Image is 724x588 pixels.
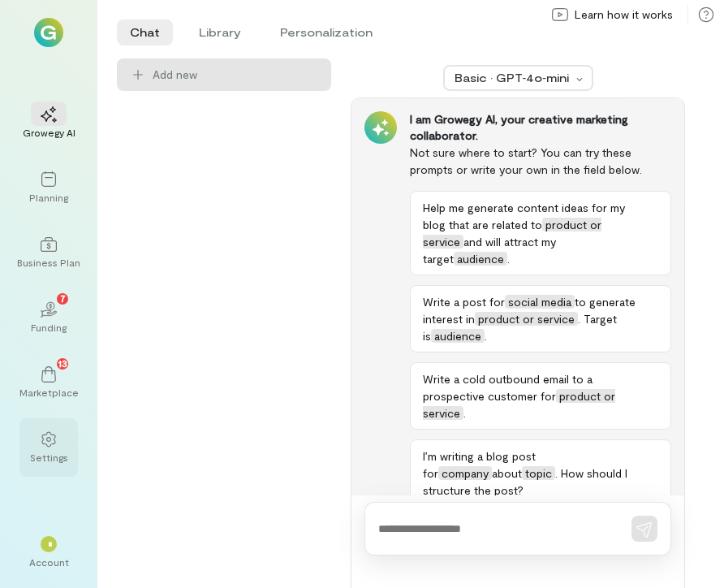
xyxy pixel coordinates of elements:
span: . [463,406,466,420]
button: I’m writing a blog post forcompanyabouttopic. How should I structure the post? [410,439,671,507]
div: Account [29,556,69,569]
span: audience [454,252,507,266]
div: Basic · GPT‑4o‑mini [455,70,571,86]
span: I’m writing a blog post for [423,449,536,480]
div: Funding [31,321,67,334]
div: Marketplace [19,386,79,399]
span: . [485,329,487,343]
div: Settings [30,451,68,464]
a: Growegy AI [19,93,78,152]
li: Personalization [267,19,386,45]
span: about [492,466,522,480]
button: Help me generate content ideas for my blog that are related toproduct or serviceand will attract ... [410,191,671,275]
span: company [438,466,492,480]
a: Marketplace [19,353,78,412]
a: Settings [19,418,78,477]
div: Not sure where to start? You can try these prompts or write your own in the field below. [410,144,671,178]
span: audience [431,329,485,343]
div: I am Growegy AI, your creative marketing collaborator. [410,111,671,144]
li: Chat [117,19,173,45]
span: . [507,252,510,266]
div: Planning [29,191,68,204]
span: product or service [475,312,578,326]
span: 7 [60,291,66,305]
li: Library [186,19,254,45]
span: Write a post for [423,295,505,309]
button: Write a cold outbound email to a prospective customer forproduct or service. [410,362,671,430]
a: Planning [19,158,78,217]
button: Write a post forsocial mediato generate interest inproduct or service. Target isaudience. [410,285,671,352]
a: Funding [19,288,78,347]
span: Write a cold outbound email to a prospective customer for [423,372,593,403]
span: topic [522,466,555,480]
div: Business Plan [17,256,80,269]
span: Learn how it works [575,6,673,23]
span: social media [505,295,575,309]
div: Growegy AI [23,126,75,139]
div: *Account [19,523,78,582]
span: Add new [153,67,318,83]
span: 13 [58,356,67,370]
span: Help me generate content ideas for my blog that are related to [423,201,625,231]
span: and will attract my target [423,235,556,266]
a: Business Plan [19,223,78,282]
